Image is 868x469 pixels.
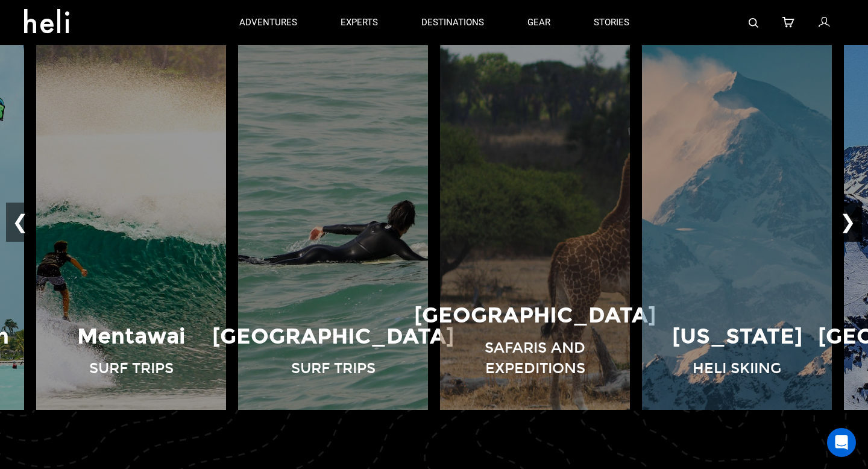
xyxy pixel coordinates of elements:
p: adventures [239,16,297,29]
p: Surf Trips [89,358,174,379]
div: Open Intercom Messenger [827,428,856,457]
p: [US_STATE] [672,321,802,352]
img: search-bar-icon.svg [749,18,758,28]
p: Heli Skiing [693,358,781,379]
button: ❮ [6,203,34,242]
p: [GEOGRAPHIC_DATA] [414,300,656,331]
button: ❯ [834,203,862,242]
p: destinations [421,16,484,29]
p: [GEOGRAPHIC_DATA] [212,321,454,352]
p: experts [341,16,378,29]
p: Mentawai [77,321,186,352]
p: Surf Trips [291,358,376,379]
p: Safaris and Expeditions [446,338,624,379]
